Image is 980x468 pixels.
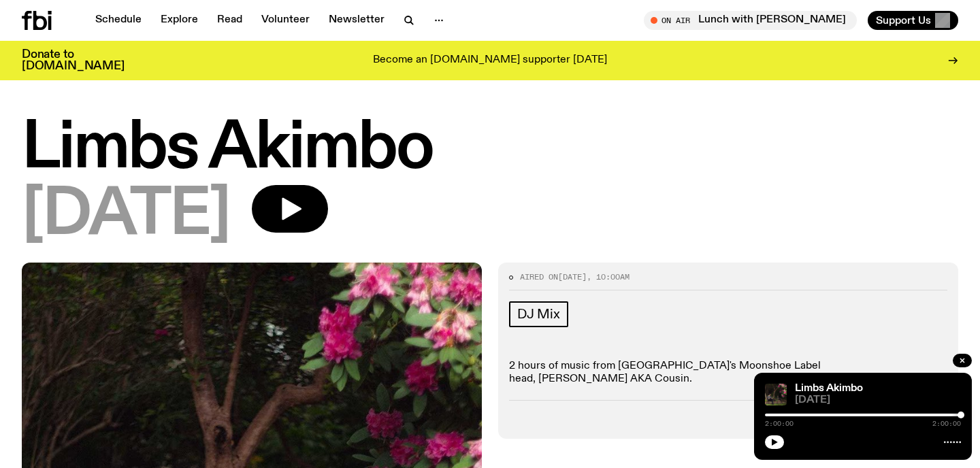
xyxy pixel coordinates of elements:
span: 2:00:00 [932,420,961,427]
a: Newsletter [321,11,393,30]
button: Support Us [868,11,958,30]
p: Become an [DOMAIN_NAME] supporter [DATE] [373,54,607,67]
span: , 10:00am [587,271,630,282]
span: DJ Mix [517,307,560,322]
a: Schedule [87,11,150,30]
span: [DATE] [795,395,961,405]
button: On AirLunch with [PERSON_NAME] [644,11,857,30]
p: 2 hours of music from [GEOGRAPHIC_DATA]'s Moonshoe Label head, [PERSON_NAME] AKA Cousin. [509,360,947,386]
span: Aired on [520,271,558,282]
h1: Limbs Akimbo [22,118,958,180]
img: Jackson sits at an outdoor table, legs crossed and gazing at a black and brown dog also sitting a... [765,384,787,405]
a: Read [209,11,250,30]
span: [DATE] [558,271,587,282]
span: 2:00:00 [765,420,794,427]
h3: Donate to [DOMAIN_NAME] [22,49,125,72]
a: DJ Mix [509,301,568,327]
span: Support Us [876,14,931,27]
a: Explore [152,11,206,30]
span: [DATE] [22,185,230,246]
a: Limbs Akimbo [795,383,863,394]
a: Volunteer [253,11,318,30]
